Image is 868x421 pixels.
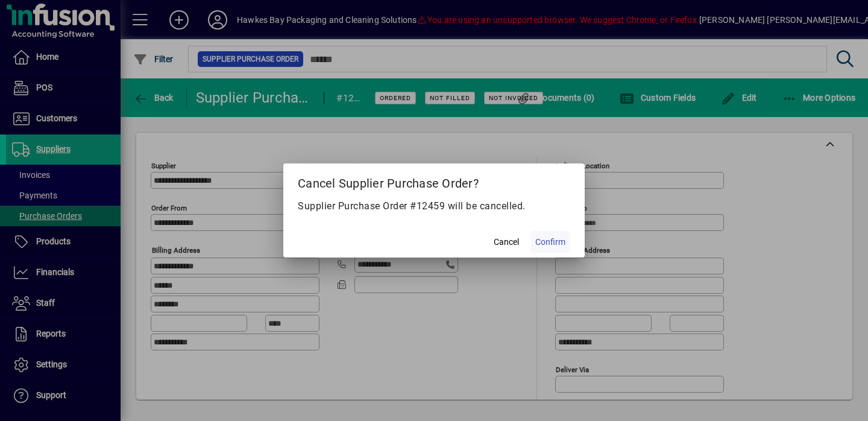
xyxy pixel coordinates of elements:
[487,231,526,253] button: Cancel
[535,236,565,248] span: Confirm
[530,231,570,253] button: Confirm
[494,236,519,248] span: Cancel
[298,199,570,214] p: Supplier Purchase Order #12459 will be cancelled.
[283,163,585,198] h2: Cancel Supplier Purchase Order?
